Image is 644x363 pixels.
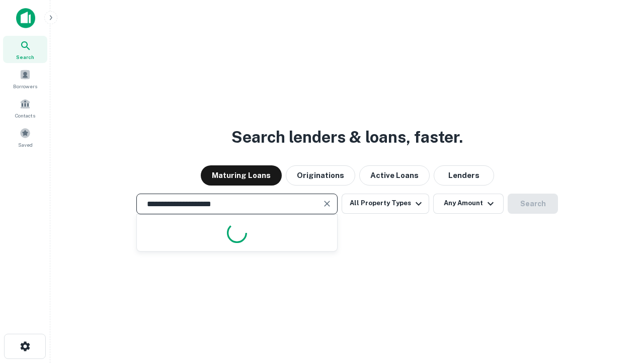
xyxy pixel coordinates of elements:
[3,124,47,151] a: Saved
[16,53,34,61] span: Search
[3,65,47,92] a: Borrowers
[16,8,35,28] img: capitalize-icon.png
[433,194,504,214] button: Any Amount
[18,141,33,149] span: Saved
[359,165,430,186] button: Active Loans
[342,194,429,214] button: All Property Types
[594,282,644,331] iframe: Chat Widget
[15,111,35,119] span: Contacts
[3,94,47,122] a: Contacts
[13,82,37,90] span: Borrowers
[201,165,282,186] button: Maturing Loans
[286,165,355,186] button: Originations
[231,125,463,149] h3: Search lenders & loans, faster.
[434,165,494,186] button: Lenders
[320,197,334,211] button: Clear
[3,36,47,63] a: Search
